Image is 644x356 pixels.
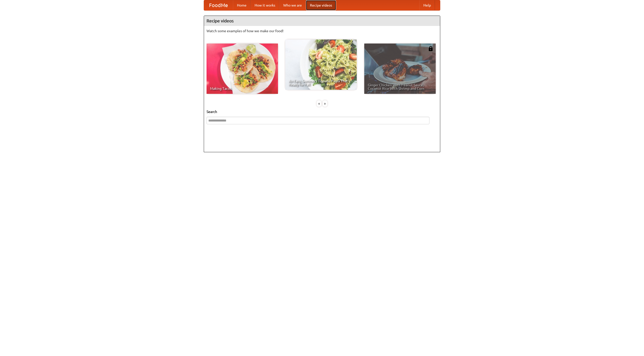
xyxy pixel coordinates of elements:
a: Home [233,0,251,10]
a: Who we are [279,0,306,10]
img: 483408.png [428,46,433,51]
a: Recipe videos [306,0,336,10]
h5: Search [207,109,437,114]
span: An Easy, Summery Tomato Pasta That's Ready for Fall [289,79,353,86]
a: An Easy, Summery Tomato Pasta That's Ready for Fall [285,39,357,90]
a: FoodMe [204,0,233,10]
h4: Recipe videos [204,16,440,26]
div: » [323,100,327,107]
a: How it works [251,0,279,10]
div: « [317,100,321,107]
span: Making Tacos [210,87,274,90]
a: Making Tacos [207,44,278,94]
p: Watch some examples of how we make our food! [207,28,437,33]
a: Help [419,0,435,10]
